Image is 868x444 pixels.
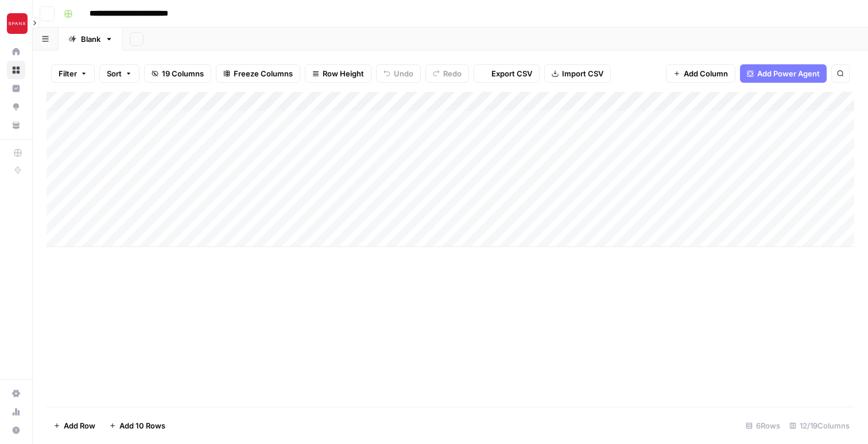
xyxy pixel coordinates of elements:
a: Browse [7,61,25,79]
button: Workspace: Spanx [7,9,25,38]
button: Undo [376,64,421,83]
button: Redo [425,64,469,83]
button: 19 Columns [144,64,211,83]
button: Add Column [666,64,735,83]
span: Add Row [64,420,95,431]
span: Import CSV [562,68,603,79]
button: Add Power Agent [740,64,827,83]
button: Export CSV [474,64,540,83]
a: Usage [7,403,25,421]
button: Import CSV [544,64,611,83]
span: Sort [107,68,122,79]
span: Add 10 Rows [119,420,165,431]
span: Filter [59,68,77,79]
a: Settings [7,384,25,403]
button: Add 10 Rows [102,416,172,435]
a: Your Data [7,116,25,134]
span: Row Height [323,68,364,79]
button: Filter [51,64,95,83]
button: Freeze Columns [216,64,300,83]
button: Help + Support [7,421,25,439]
img: Spanx Logo [7,13,28,34]
span: 19 Columns [162,68,204,79]
button: Sort [99,64,139,83]
div: 12/19 Columns [785,416,854,435]
span: Undo [394,68,413,79]
a: Home [7,43,25,61]
span: Add Column [684,68,728,79]
button: Add Row [46,416,102,435]
span: Redo [443,68,462,79]
div: Blank [81,33,100,45]
span: Export CSV [491,68,532,79]
span: Add Power Agent [757,68,820,79]
a: Blank [59,28,123,51]
div: 6 Rows [741,416,785,435]
a: Insights [7,79,25,98]
span: Freeze Columns [234,68,293,79]
a: Opportunities [7,98,25,116]
button: Row Height [305,64,371,83]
